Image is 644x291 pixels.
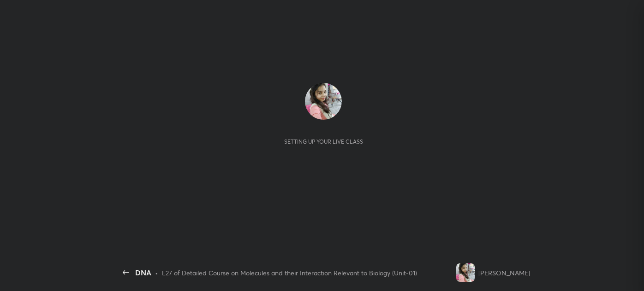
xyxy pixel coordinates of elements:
[155,268,158,278] div: •
[305,83,342,120] img: d27488215f1b4d5fb42b818338f14208.jpg
[284,138,363,145] div: Setting up your live class
[135,267,151,278] div: DNA
[162,268,417,278] div: L27 of Detailed Course on Molecules and their Interaction Relevant to Biology (Unit-01)
[478,268,530,278] div: [PERSON_NAME]
[456,263,475,282] img: d27488215f1b4d5fb42b818338f14208.jpg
